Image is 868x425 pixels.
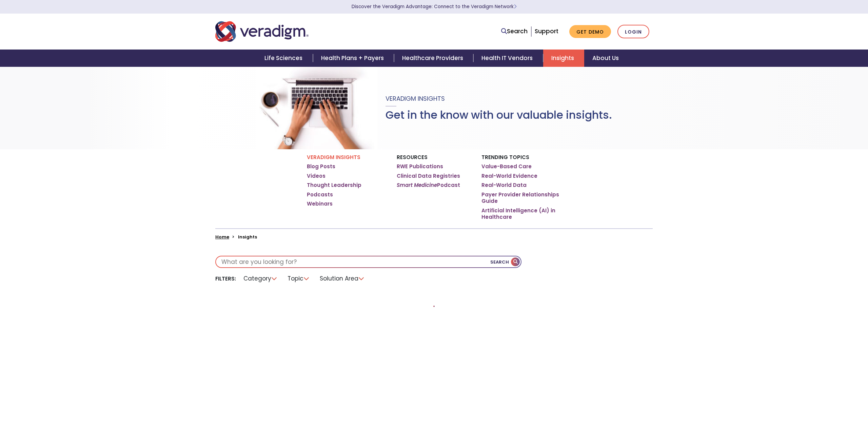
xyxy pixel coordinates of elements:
[397,163,443,170] a: RWE Publications
[397,173,460,179] a: Clinical Data Registries
[215,275,236,282] li: Filters:
[256,50,313,67] a: Life Sciences
[481,163,532,170] a: Value-Based Care
[481,191,561,205] a: Payer Provider Relationships Guide
[283,273,314,284] li: Topic
[433,306,435,312] nav: Pagination Controls
[307,163,335,170] a: Blog Posts
[316,273,369,284] li: Solution Area
[481,182,527,189] a: Real-World Data
[617,25,649,39] a: Login
[481,173,537,179] a: Real-World Evidence
[481,207,561,220] a: Artificial Intelligence (AI) in Healthcare
[514,3,517,10] span: Learn More
[535,27,558,35] a: Support
[239,273,282,284] li: Category
[397,181,437,189] em: Smart Medicine
[490,256,521,267] button: Search
[386,109,612,121] h1: Get in the know with our valuable insights.
[397,182,460,189] a: Smart MedicinePodcast
[501,27,528,36] a: Search
[215,234,229,240] a: Home
[394,50,473,67] a: Healthcare Providers
[307,200,333,207] a: Webinars
[307,173,325,179] a: Videos
[473,50,543,67] a: Health IT Vendors
[307,182,361,189] a: Thought Leadership
[569,25,611,38] a: Get Demo
[215,20,309,43] img: Veradigm logo
[543,50,584,67] a: Insights
[584,50,627,67] a: About Us
[307,191,333,198] a: Podcasts
[313,50,394,67] a: Health Plans + Payers
[352,3,517,10] a: Discover the Veradigm Advantage: Connect to the Veradigm NetworkLearn More
[216,256,521,267] input: What are you looking for?
[386,94,445,103] span: Veradigm Insights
